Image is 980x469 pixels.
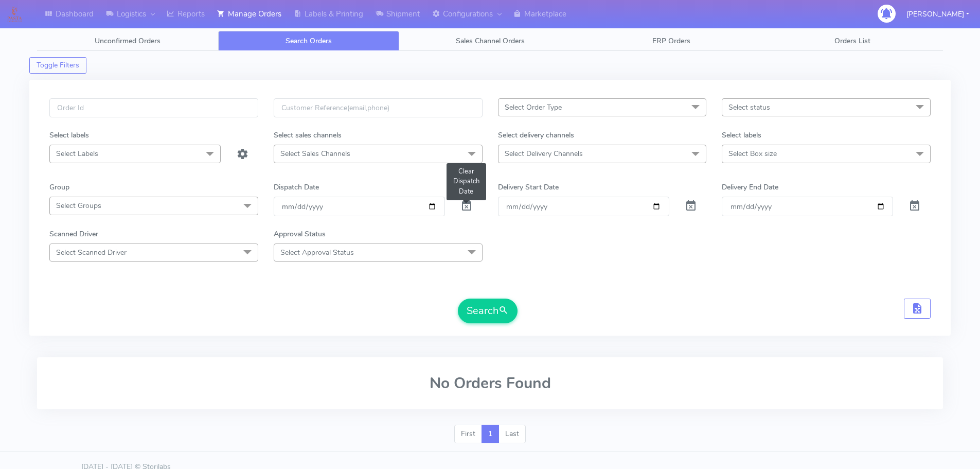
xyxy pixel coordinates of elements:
a: 1 [482,425,499,443]
label: Select labels [49,130,89,141]
span: Select Scanned Driver [56,248,127,257]
span: Select status [728,102,770,112]
label: Approval Status [274,229,326,239]
span: Select Sales Channels [280,149,350,159]
input: Order Id [49,98,258,117]
span: ERP Orders [652,36,690,46]
button: Toggle Filters [29,57,86,74]
h2: No Orders Found [49,375,931,392]
span: Search Orders [286,36,332,46]
span: Select Order Type [505,102,562,112]
span: Orders List [834,36,870,46]
label: Delivery End Date [722,182,778,193]
span: Select Delivery Channels [505,149,583,159]
label: Group [49,182,69,193]
label: Delivery Start Date [498,182,559,193]
span: Select Labels [56,149,98,159]
span: Select Box size [728,149,777,159]
label: Select delivery channels [498,130,574,141]
label: Select sales channels [274,130,342,141]
span: Select Approval Status [280,248,354,257]
span: Select Groups [56,201,101,211]
input: Customer Reference(email,phone) [274,98,483,117]
span: Unconfirmed Orders [95,36,161,46]
span: Sales Channel Orders [456,36,525,46]
label: Scanned Driver [49,229,98,239]
button: [PERSON_NAME] [899,4,977,25]
label: Select labels [722,130,761,141]
button: Search [458,299,518,323]
ul: Tabs [37,31,943,51]
label: Dispatch Date [274,182,319,193]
